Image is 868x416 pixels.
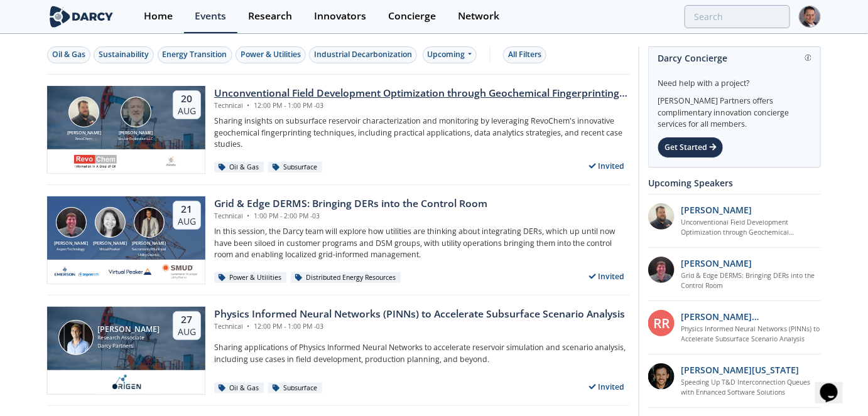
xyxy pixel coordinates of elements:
[52,49,85,60] div: Oil & Gas
[268,383,322,394] div: Subsurface
[799,6,821,28] img: Profile
[158,46,232,63] button: Energy Transition
[47,6,116,28] img: logo-wide.svg
[508,49,541,60] div: All Filters
[681,310,822,323] p: [PERSON_NAME] [PERSON_NAME]
[584,269,631,284] div: Invited
[584,379,631,395] div: Invited
[681,378,822,398] a: Speeding Up T&D Interconnection Queues with Enhanced Software Solutions
[90,240,129,247] div: [PERSON_NAME]
[108,375,145,390] img: origen.ai.png
[214,272,286,284] div: Power & Utilities
[681,271,822,291] a: Grid & Edge DERMS: Bringing DERs into the Control Room
[108,264,152,279] img: virtual-peaker.com.png
[214,101,630,111] div: Technical 12:00 PM - 1:00 PM -03
[56,207,87,238] img: Jonathan Curtis
[164,154,180,169] img: ovintiv.com.png
[98,334,160,342] div: Research Associate
[423,46,477,63] div: Upcoming
[685,5,790,28] input: Advanced Search
[214,226,630,260] p: In this session, the Darcy team will explore how utilities are thinking about integrating DERs, w...
[236,46,306,63] button: Power & Utilities
[73,154,117,169] img: revochem.com.png
[144,11,173,21] div: Home
[134,207,165,238] img: Yevgeniy Postnov
[214,86,630,101] div: Unconventional Field Development Optimization through Geochemical Fingerprinting Technology
[681,363,800,376] p: [PERSON_NAME][US_STATE]
[248,11,292,21] div: Research
[214,211,487,221] div: Technical 1:00 PM - 2:00 PM -03
[214,383,264,394] div: Oil & Gas
[68,97,99,127] img: Bob Aylsworth
[241,49,301,60] div: Power & Utilities
[314,49,412,60] div: Industrial Decarbonization
[245,322,252,331] span: •
[52,240,90,247] div: [PERSON_NAME]
[47,307,630,395] a: Juan Mayol [PERSON_NAME] Research Associate Darcy Partners 27 Aug Physics Informed Neural Network...
[47,46,90,63] button: Oil & Gas
[214,196,487,211] div: Grid & Edge DERMS: Bringing DERs into the Control Room
[658,47,811,69] div: Darcy Concierge
[178,326,196,338] div: Aug
[195,11,226,21] div: Events
[681,257,752,270] p: [PERSON_NAME]
[47,86,630,174] a: Bob Aylsworth [PERSON_NAME] RevoChem John Sinclair [PERSON_NAME] Sinclair Exploration LLC 20 Aug ...
[681,324,822,344] a: Physics Informed Neural Networks (PINNs) to Accelerate Subsurface Scenario Analysis
[309,46,417,63] button: Industrial Decarbonization
[58,320,94,355] img: Juan Mayol
[214,322,625,332] div: Technical 12:00 PM - 1:00 PM -03
[658,89,811,131] div: [PERSON_NAME] Partners offers complimentary innovation concierge services for all members.
[65,136,104,141] div: RevoChem
[681,203,752,216] p: [PERSON_NAME]
[94,46,154,63] button: Sustainability
[648,172,821,194] div: Upcoming Speakers
[121,97,151,127] img: John Sinclair
[268,162,322,173] div: Subsurface
[658,137,724,158] div: Get Started
[214,342,630,365] p: Sharing applications of Physics Informed Neural Networks to accelerate reservoir simulation and s...
[129,247,168,257] div: Sacramento Municipal Utility District.
[98,325,160,334] div: [PERSON_NAME]
[129,240,168,247] div: [PERSON_NAME]
[90,247,129,252] div: Virtual Peaker
[47,196,630,284] a: Jonathan Curtis [PERSON_NAME] Aspen Technology Brenda Chew [PERSON_NAME] Virtual Peaker Yevgeniy ...
[99,49,149,60] div: Sustainability
[52,247,90,252] div: Aspen Technology
[658,69,811,89] div: Need help with a project?
[245,101,252,110] span: •
[178,216,196,227] div: Aug
[65,130,104,137] div: [PERSON_NAME]
[388,11,436,21] div: Concierge
[178,314,196,326] div: 27
[584,158,631,174] div: Invited
[161,264,198,279] img: Smud.org.png
[291,272,401,284] div: Distributed Energy Resources
[681,218,822,238] a: Unconventional Field Development Optimization through Geochemical Fingerprinting Technology
[214,162,264,173] div: Oil & Gas
[648,203,675,230] img: 2k2ez1SvSiOh3gKHmcgF
[178,105,196,117] div: Aug
[648,310,675,336] div: RR
[98,342,160,350] div: Darcy Partners
[648,363,675,390] img: 1b183925-147f-4a47-82c9-16eeeed5003c
[503,46,546,63] button: All Filters
[314,11,366,21] div: Innovators
[245,211,252,220] span: •
[648,257,675,283] img: accc9a8e-a9c1-4d58-ae37-132228efcf55
[95,207,126,238] img: Brenda Chew
[815,366,855,403] iframe: chat widget
[214,307,625,322] div: Physics Informed Neural Networks (PINNs) to Accelerate Subsurface Scenario Analysis
[178,203,196,216] div: 21
[163,49,227,60] div: Energy Transition
[214,115,630,150] p: Sharing insights on subsurface reservoir characterization and monitoring by leveraging RevoChem's...
[805,55,812,61] img: information.svg
[116,136,155,141] div: Sinclair Exploration LLC
[55,264,99,279] img: cb84fb6c-3603-43a1-87e3-48fd23fb317a
[178,93,196,105] div: 20
[116,130,155,137] div: [PERSON_NAME]
[458,11,499,21] div: Network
